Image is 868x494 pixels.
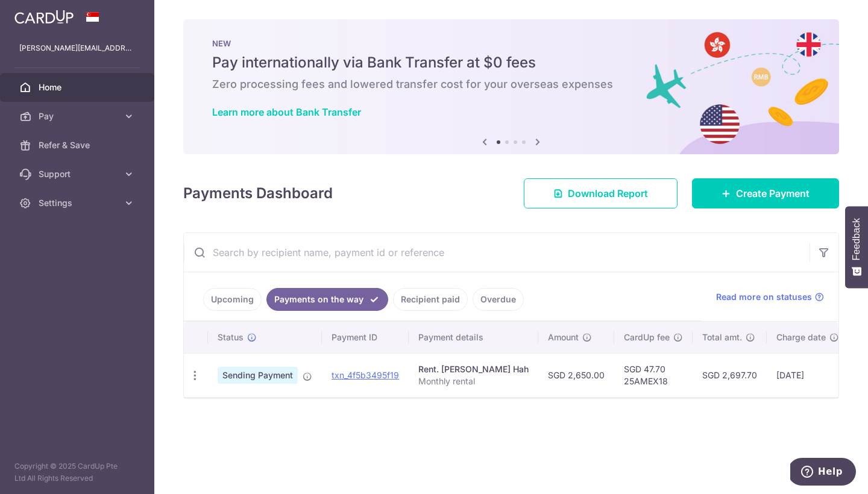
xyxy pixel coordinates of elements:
[624,331,670,343] span: CardUp fee
[183,183,333,204] h4: Payments Dashboard
[692,178,839,208] a: Create Payment
[39,168,118,180] span: Support
[39,197,118,209] span: Settings
[693,353,767,397] td: SGD 2,697.70
[845,206,868,288] button: Feedback - Show survey
[212,77,810,92] h6: Zero processing fees and lowered transfer cost for your overseas expenses
[203,288,262,311] a: Upcoming
[39,110,118,122] span: Pay
[218,367,298,384] span: Sending Payment
[409,322,538,353] th: Payment details
[14,10,74,24] img: CardUp
[716,291,812,303] span: Read more on statuses
[332,370,399,380] a: txn_4f5b3495f19
[568,186,648,201] span: Download Report
[183,19,839,154] img: Bank transfer banner
[212,39,810,48] p: NEW
[767,353,849,397] td: [DATE]
[614,353,693,397] td: SGD 47.70 25AMEX18
[212,106,361,118] a: Learn more about Bank Transfer
[548,331,579,343] span: Amount
[418,375,529,387] p: Monthly rental
[19,42,135,54] p: [PERSON_NAME][EMAIL_ADDRESS][DOMAIN_NAME]
[184,233,810,272] input: Search by recipient name, payment id or reference
[218,331,244,343] span: Status
[212,53,810,72] h5: Pay internationally via Bank Transfer at $0 fees
[736,186,810,201] span: Create Payment
[418,363,529,375] div: Rent. [PERSON_NAME] Hah
[776,331,826,343] span: Charge date
[393,288,468,311] a: Recipient paid
[524,178,678,208] a: Download Report
[39,139,118,151] span: Refer & Save
[322,322,409,353] th: Payment ID
[851,218,862,260] span: Feedback
[538,353,614,397] td: SGD 2,650.00
[473,288,524,311] a: Overdue
[39,81,118,93] span: Home
[716,291,824,303] a: Read more on statuses
[790,458,856,488] iframe: Opens a widget where you can find more information
[266,288,388,311] a: Payments on the way
[702,331,742,343] span: Total amt.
